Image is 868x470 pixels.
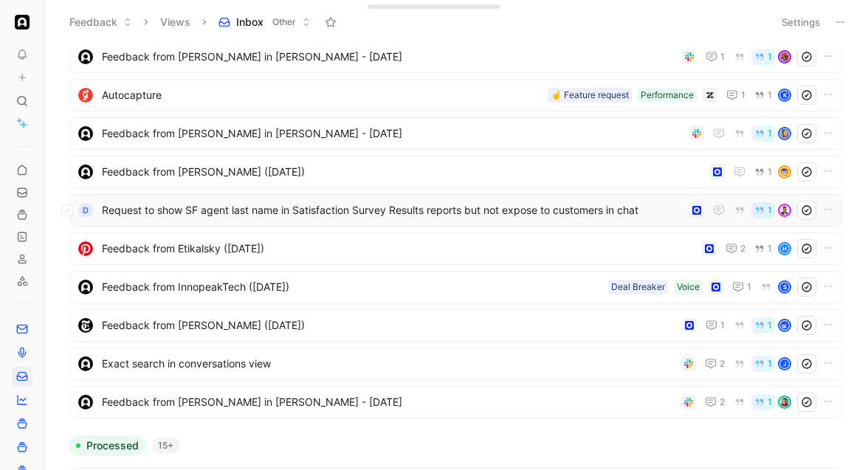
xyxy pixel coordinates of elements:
button: 1 [751,49,775,65]
button: 1 [751,125,775,142]
button: 1 [751,202,775,218]
img: logo [78,49,93,64]
button: Settings [775,12,827,32]
img: avatar [779,205,790,215]
a: logoFeedback from [PERSON_NAME] in [PERSON_NAME] - [DATE]11avatar [70,41,842,73]
span: Inbox [236,15,263,30]
span: 1 [768,129,772,138]
span: Exact search in conversations view [102,355,675,373]
img: logo [78,88,93,103]
span: 1 [768,91,772,100]
button: 1 [751,87,775,103]
button: 1 [751,394,775,410]
img: avatar [779,52,790,62]
a: logoFeedback from [PERSON_NAME] in [PERSON_NAME] - [DATE]21avatar [70,386,842,418]
button: 2 [702,393,728,411]
span: Feedback from Etikalsky ([DATE]) [102,240,696,258]
img: logo [78,318,93,333]
div: S [779,282,790,292]
span: Feedback from [PERSON_NAME] ([DATE]) [102,317,676,334]
img: logo [78,280,93,294]
span: Feedback from [PERSON_NAME] in [PERSON_NAME] - [DATE] [102,125,683,142]
a: DRequest to show SF agent last name in Satisfaction Survey Results reports but not expose to cust... [70,194,842,227]
img: logo [78,356,93,371]
button: 1 [751,356,775,372]
span: 1 [720,321,725,330]
img: logo [78,395,93,409]
button: 1 [751,164,775,180]
div: Voice [677,280,700,294]
span: Feedback from [PERSON_NAME] in [PERSON_NAME] - [DATE] [102,48,676,66]
button: 1 [751,317,775,334]
img: Ada [15,15,30,30]
span: 1 [768,167,772,176]
span: 2 [720,398,725,407]
div: ☝️ Feature request [551,88,629,103]
span: 1 [768,52,772,61]
button: 1 [723,86,748,104]
a: logoFeedback from [PERSON_NAME] ([DATE])1avatar [70,156,842,188]
button: 1 [751,241,775,257]
span: Other [272,15,296,30]
span: 1 [720,52,725,61]
div: Performance [641,88,694,103]
a: logoFeedback from [PERSON_NAME] ([DATE])11avatar [70,309,842,342]
span: 2 [720,359,725,368]
img: avatar [779,397,790,407]
span: Feedback from [PERSON_NAME] ([DATE]) [102,163,704,181]
a: logoExact search in conversations view21J [70,348,842,380]
span: Processed [86,438,139,453]
span: 1 [768,321,772,330]
div: J [779,359,790,369]
span: 1 [768,359,772,368]
span: 1 [768,244,772,253]
span: 2 [740,244,745,253]
span: Request to show SF agent last name in Satisfaction Survey Results reports but not expose to custo... [102,201,683,219]
button: InboxOther [212,11,317,33]
a: logoFeedback from [PERSON_NAME] in [PERSON_NAME] - [DATE]1avatar [70,117,842,150]
img: logo [78,126,93,141]
a: logoAutocapturePerformance☝️ Feature request11K [70,79,842,111]
span: 1 [768,206,772,215]
img: avatar [779,320,790,331]
span: 1 [741,91,745,100]
div: H [779,243,790,254]
button: Views [154,11,197,33]
button: 2 [723,240,748,258]
button: 2 [702,355,728,373]
span: 1 [747,283,751,291]
button: 1 [703,48,728,66]
div: 15+ [152,438,179,453]
button: 1 [729,278,754,296]
span: Autocapture [102,86,542,104]
button: Feedback [63,11,139,33]
span: Feedback from [PERSON_NAME] in [PERSON_NAME] - [DATE] [102,393,675,411]
img: logo [78,165,93,179]
button: Ada [12,12,32,32]
div: Deal Breaker [611,280,665,294]
div: D [78,203,93,218]
div: Processing10 [63,8,850,424]
a: logoFeedback from Etikalsky ([DATE])21H [70,232,842,265]
button: Processed [69,435,146,456]
button: 1 [703,317,728,334]
img: logo [78,241,93,256]
img: avatar [779,128,790,139]
div: K [779,90,790,100]
span: Feedback from InnopeakTech ([DATE]) [102,278,602,296]
a: logoFeedback from InnopeakTech ([DATE])VoiceDeal Breaker1S [70,271,842,303]
span: 1 [768,398,772,407]
img: avatar [779,167,790,177]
